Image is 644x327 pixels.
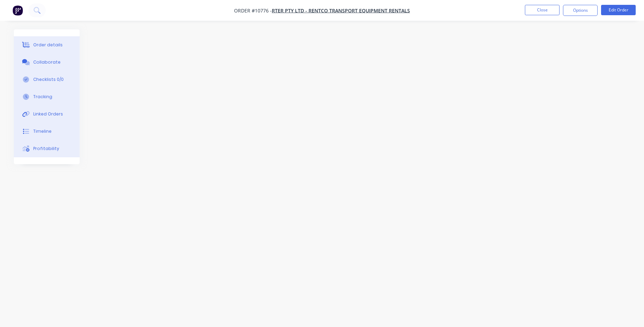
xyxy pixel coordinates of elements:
[33,59,61,65] div: Collaborate
[14,140,80,157] button: Profitability
[525,5,560,15] button: Close
[33,128,52,134] div: Timeline
[14,123,80,140] button: Timeline
[14,105,80,123] button: Linked Orders
[12,5,23,16] img: Factory
[563,5,598,16] button: Options
[234,7,272,14] span: Order #10776 -
[33,94,52,100] div: Tracking
[601,5,636,15] button: Edit Order
[33,146,59,152] div: Profitability
[14,36,80,54] button: Order details
[272,7,410,14] a: RTER Pty Ltd - Rentco Transport Equipment Rentals
[14,88,80,105] button: Tracking
[14,54,80,71] button: Collaborate
[14,71,80,88] button: Checklists 0/0
[33,76,64,83] div: Checklists 0/0
[33,42,63,48] div: Order details
[33,111,63,117] div: Linked Orders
